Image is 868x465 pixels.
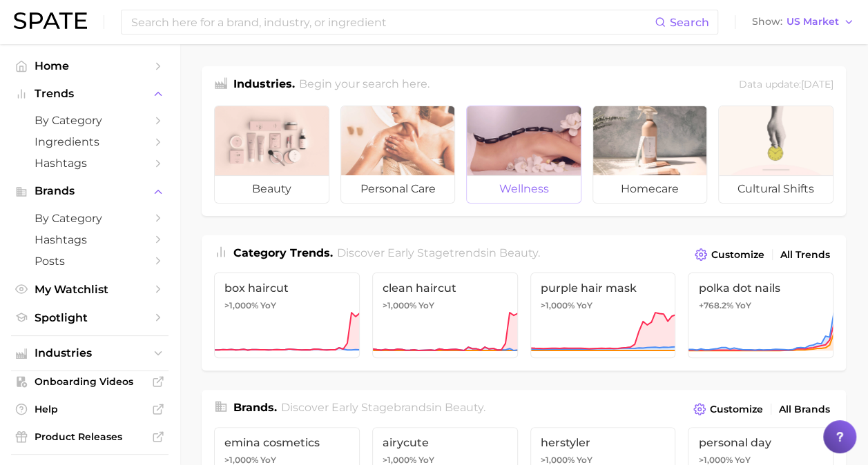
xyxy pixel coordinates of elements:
[541,281,666,295] span: purple hair mask
[337,246,540,259] span: Discover Early Stage trends in .
[35,347,145,359] span: Industries
[35,255,145,268] span: Posts
[372,273,518,358] a: clean haircut>1,000% YoY
[541,455,575,465] span: >1,000%
[224,281,349,295] span: box haircut
[418,300,434,311] span: YoY
[719,175,833,203] span: cultural shifts
[233,401,277,414] span: Brands .
[340,106,456,204] a: personal care
[11,55,168,77] a: Home
[299,76,430,95] h2: Begin your search here.
[214,273,360,358] a: box haircut>1,000% YoY
[14,12,87,29] img: SPATE
[11,83,168,104] button: Trends
[383,436,508,449] span: airycute
[11,250,168,272] a: Posts
[670,16,709,29] span: Search
[35,135,145,148] span: Ingredients
[735,300,751,311] span: YoY
[577,300,592,311] span: YoY
[698,436,823,449] span: personal day
[541,436,666,449] span: herstyler
[35,431,145,443] span: Product Releases
[749,13,858,31] button: ShowUS Market
[467,175,581,203] span: wellness
[224,436,349,449] span: emina cosmetics
[11,229,168,250] a: Hashtags
[11,307,168,328] a: Spotlight
[214,106,329,204] a: beauty
[11,279,168,300] a: My Watchlist
[698,300,733,310] span: +768.2%
[530,273,676,358] a: purple hair mask>1,000% YoY
[11,181,168,201] button: Brands
[215,175,329,203] span: beauty
[752,18,782,26] span: Show
[11,131,168,152] a: Ingredients
[341,175,455,203] span: personal care
[35,59,145,72] span: Home
[224,300,258,310] span: >1,000%
[779,404,830,415] span: All Brands
[35,88,145,100] span: Trends
[541,300,575,310] span: >1,000%
[224,455,258,465] span: >1,000%
[11,343,168,364] button: Industries
[11,152,168,174] a: Hashtags
[35,212,145,225] span: by Category
[35,185,145,197] span: Brands
[775,400,833,419] a: All Brands
[35,157,145,170] span: Hashtags
[35,283,145,296] span: My Watchlist
[466,106,581,204] a: wellness
[787,18,839,26] span: US Market
[698,281,823,295] span: polka dot nails
[130,10,655,34] input: Search here for a brand, industry, or ingredient
[11,208,168,229] a: by Category
[383,300,416,310] span: >1,000%
[281,401,485,414] span: Discover Early Stage brands in .
[710,404,763,415] span: Customize
[499,246,538,259] span: beauty
[777,246,833,264] a: All Trends
[35,375,145,388] span: Onboarding Videos
[593,175,707,203] span: homecare
[35,233,145,246] span: Hashtags
[718,106,833,204] a: cultural shifts
[691,245,768,264] button: Customize
[383,281,508,295] span: clean haircut
[11,371,168,392] a: Onboarding Videos
[739,76,833,95] div: Data update: [DATE]
[688,273,833,358] a: polka dot nails+768.2% YoY
[35,114,145,127] span: by Category
[11,426,168,447] a: Product Releases
[260,300,276,311] span: YoY
[11,110,168,131] a: by Category
[690,399,766,419] button: Customize
[11,399,168,419] a: Help
[698,455,732,465] span: >1,000%
[233,246,333,259] span: Category Trends .
[35,403,145,415] span: Help
[383,455,416,465] span: >1,000%
[445,401,483,414] span: beauty
[233,76,295,95] h1: Industries.
[780,249,830,261] span: All Trends
[592,106,708,204] a: homecare
[711,249,764,261] span: Customize
[35,311,145,324] span: Spotlight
